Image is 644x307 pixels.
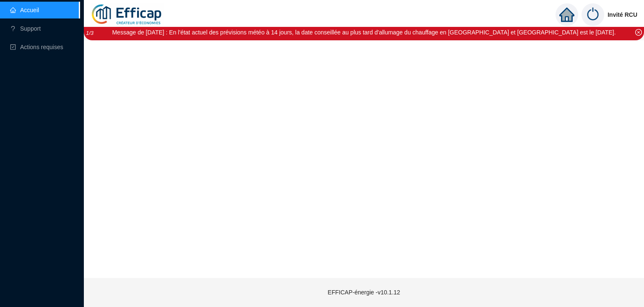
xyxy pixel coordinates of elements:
span: close-circle [635,29,642,36]
img: power [582,3,604,26]
span: Actions requises [20,44,63,50]
a: questionSupport [10,25,41,32]
span: check-square [10,44,16,50]
span: Invité RCU [608,1,637,28]
a: homeAccueil [10,7,39,13]
div: Message de [DATE] : En l'état actuel des prévisions météo à 14 jours, la date conseillée au plus ... [112,28,615,37]
i: 1 / 3 [86,30,93,36]
span: home [559,7,574,22]
span: EFFICAP-énergie - v10.1.12 [328,289,400,296]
